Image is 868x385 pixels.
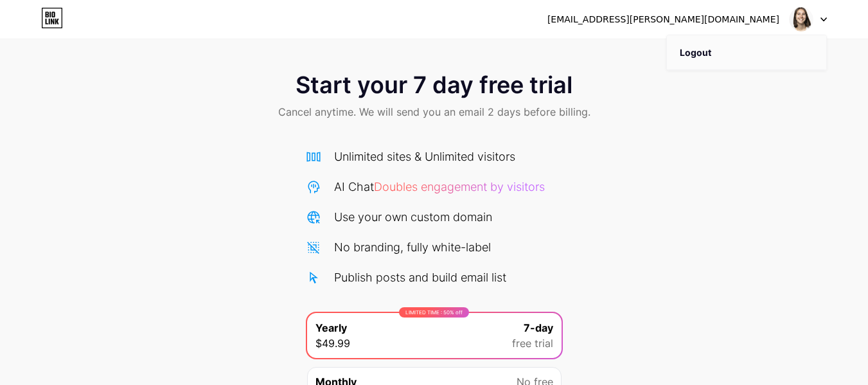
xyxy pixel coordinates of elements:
span: Doubles engagement by visitors [374,180,545,193]
div: LIMITED TIME : 50% off [399,307,469,318]
span: Start your 7 day free trial [296,72,572,98]
div: No branding, fully white-label [334,238,491,256]
span: 7-day [524,320,553,336]
div: Use your own custom domain [334,208,492,226]
img: anaelemaire [789,7,813,31]
li: Logout [667,35,826,70]
div: AI Chat [334,178,545,195]
div: [EMAIL_ADDRESS][PERSON_NAME][DOMAIN_NAME] [547,13,779,26]
span: Cancel anytime. We will send you an email 2 days before billing. [278,104,590,120]
span: Yearly [315,320,347,336]
span: free trial [512,336,553,351]
div: Unlimited sites & Unlimited visitors [334,148,515,165]
div: Publish posts and build email list [334,269,506,286]
span: $49.99 [315,336,350,351]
